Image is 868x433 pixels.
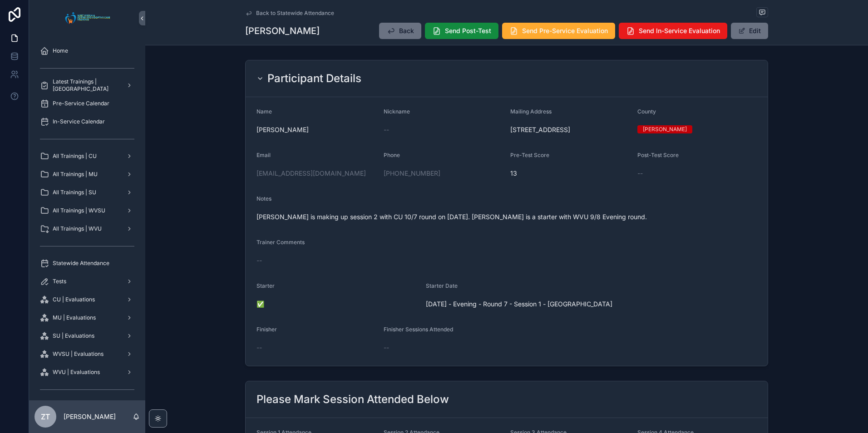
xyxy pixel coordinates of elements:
[426,300,672,309] span: [DATE] - Evening - Round 7 - Session 1 - [GEOGRAPHIC_DATA]
[256,239,305,246] span: Trainer Comments
[256,125,376,134] span: [PERSON_NAME]
[53,350,104,358] span: WVSU | Evaluations
[35,221,140,237] a: All Trainings | WVU
[29,36,145,400] div: scrollable content
[502,23,615,39] button: Send Pre-Service Evaluation
[384,169,440,178] a: [PHONE_NUMBER]
[426,282,458,289] span: Starter Date
[384,326,453,333] span: Finisher Sessions Attended
[53,296,95,303] span: CU | Evaluations
[256,212,757,221] span: [PERSON_NAME] is making up session 2 with CU 10/7 round on [DATE]. [PERSON_NAME] is a starter wit...
[425,23,498,39] button: Send Post-Test
[35,291,140,308] a: CU | Evaluations
[35,310,140,326] a: MU | Evaluations
[639,26,720,35] span: Send In-Service Evaluation
[256,343,262,352] span: --
[256,300,419,309] span: ✅
[643,125,687,133] div: [PERSON_NAME]
[510,152,549,158] span: Pre-Test Score
[53,225,102,232] span: All Trainings | WVU
[53,332,94,340] span: SU | Evaluations
[267,71,361,86] h2: Participant Details
[256,326,277,333] span: Finisher
[35,43,140,59] a: Home
[53,118,105,125] span: In-Service Calendar
[256,282,275,289] span: Starter
[510,169,630,178] span: 13
[63,11,112,25] img: App logo
[384,125,389,134] span: --
[35,255,140,271] a: Statewide Attendance
[445,26,491,35] span: Send Post-Test
[256,108,272,115] span: Name
[64,412,116,421] p: [PERSON_NAME]
[53,207,105,214] span: All Trainings | WVSU
[35,148,140,164] a: All Trainings | CU
[53,171,98,178] span: All Trainings | MU
[384,152,400,158] span: Phone
[637,152,679,158] span: Post-Test Score
[245,10,334,17] a: Back to Statewide Attendance
[35,77,140,93] a: Latest Trainings | [GEOGRAPHIC_DATA]
[256,152,271,158] span: Email
[399,26,414,35] span: Back
[53,47,68,54] span: Home
[245,25,320,37] h1: [PERSON_NAME]
[53,189,96,196] span: All Trainings | SU
[35,346,140,362] a: WVSU | Evaluations
[41,411,50,422] span: ZT
[637,169,643,178] span: --
[256,10,334,17] span: Back to Statewide Attendance
[510,108,552,115] span: Mailing Address
[379,23,421,39] button: Back
[384,108,410,115] span: Nickname
[53,260,109,267] span: Statewide Attendance
[35,328,140,344] a: SU | Evaluations
[53,369,100,376] span: WVU | Evaluations
[384,343,389,352] span: --
[35,184,140,201] a: All Trainings | SU
[53,153,97,160] span: All Trainings | CU
[35,273,140,290] a: Tests
[256,256,262,265] span: --
[619,23,727,39] button: Send In-Service Evaluation
[53,314,96,321] span: MU | Evaluations
[731,23,768,39] button: Edit
[637,108,656,115] span: County
[53,100,109,107] span: Pre-Service Calendar
[510,125,630,134] span: [STREET_ADDRESS]
[522,26,608,35] span: Send Pre-Service Evaluation
[256,169,366,178] a: [EMAIL_ADDRESS][DOMAIN_NAME]
[256,195,271,202] span: Notes
[35,113,140,130] a: In-Service Calendar
[35,166,140,182] a: All Trainings | MU
[53,78,119,93] span: Latest Trainings | [GEOGRAPHIC_DATA]
[53,278,66,285] span: Tests
[35,95,140,112] a: Pre-Service Calendar
[35,364,140,380] a: WVU | Evaluations
[35,202,140,219] a: All Trainings | WVSU
[256,392,449,407] h2: Please Mark Session Attended Below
